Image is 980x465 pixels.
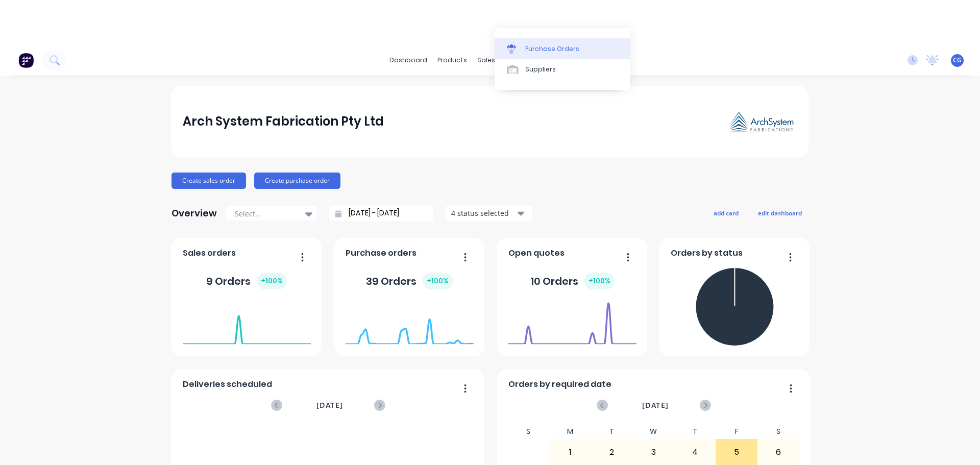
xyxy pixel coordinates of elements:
div: + 100 % [423,273,453,289]
div: + 100 % [257,273,287,289]
span: Orders by status [671,247,743,259]
img: Arch System Fabrication Pty Ltd [726,108,797,135]
div: products [432,53,472,68]
div: Suppliers [525,65,556,74]
span: CG [953,56,962,65]
div: F [716,424,757,439]
span: Deliveries scheduled [183,378,272,390]
a: Purchase Orders [495,38,630,59]
span: Purchase orders [346,247,416,259]
div: T [674,424,716,439]
div: S [508,424,550,439]
div: T [591,424,633,439]
div: 4 status selected [451,208,516,218]
button: Create sales order [171,173,246,189]
div: 5 [716,439,757,465]
div: 3 [633,439,674,465]
button: edit dashboard [751,206,808,219]
button: 4 status selected [446,206,532,221]
img: Factory [18,53,34,68]
span: [DATE] [316,400,343,411]
div: + 100 % [584,273,615,289]
div: Purchase Orders [525,44,579,54]
div: Overview [171,203,217,224]
div: Arch System Fabrication Pty Ltd [183,111,384,132]
div: 4 [675,439,716,465]
button: add card [707,206,745,219]
div: W [632,424,674,439]
div: 9 Orders [206,273,287,289]
span: Open quotes [508,247,565,259]
span: [DATE] [642,400,669,411]
div: 1 [550,439,591,465]
div: 39 Orders [366,273,453,289]
span: Orders by required date [508,378,611,390]
div: 6 [758,439,799,465]
button: Create purchase order [254,173,340,189]
span: Sales orders [183,247,236,259]
div: 10 Orders [530,273,615,289]
iframe: Intercom live chat [945,430,970,455]
div: sales [472,53,500,68]
div: M [549,424,591,439]
div: 2 [592,439,632,465]
a: dashboard [384,53,432,68]
div: S [757,424,799,439]
a: Suppliers [495,59,630,80]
